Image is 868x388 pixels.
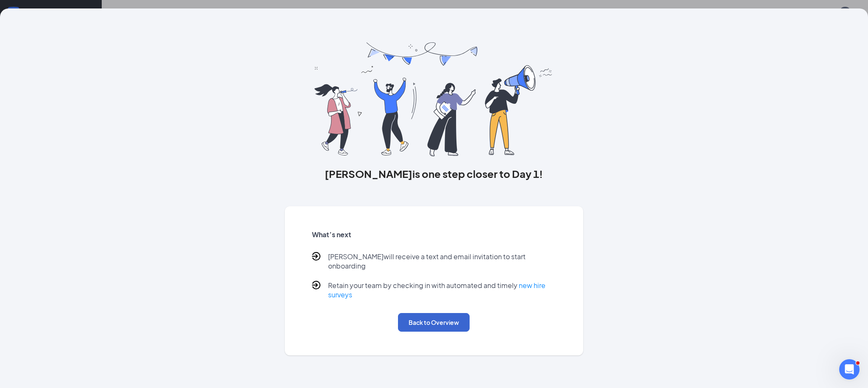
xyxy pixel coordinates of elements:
[328,281,556,299] p: Retain your team by checking in with automated and timely
[328,252,556,271] p: [PERSON_NAME] will receive a text and email invitation to start onboarding
[312,230,556,239] h5: What’s next
[398,313,470,332] button: Back to Overview
[314,42,553,156] img: you are all set
[839,359,860,380] iframe: Intercom live chat
[328,281,545,299] a: new hire surveys
[285,166,583,181] h3: [PERSON_NAME] is one step closer to Day 1!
